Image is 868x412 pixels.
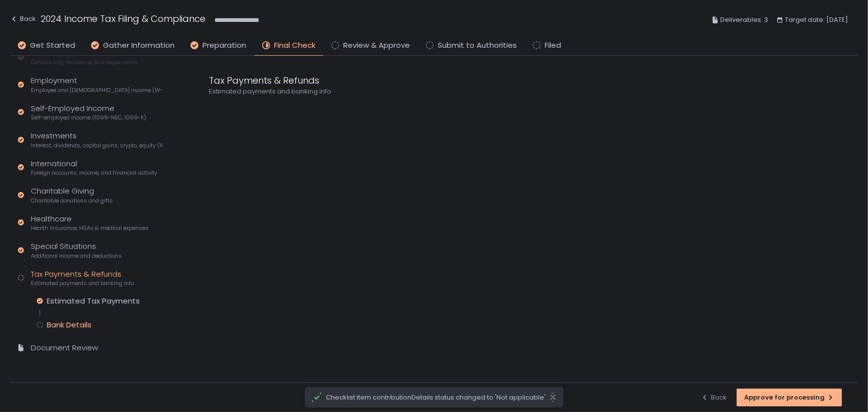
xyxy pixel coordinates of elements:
[31,252,122,260] span: Additional income and deductions
[701,389,727,407] button: Back
[202,40,246,51] span: Preparation
[549,392,557,403] svg: close
[31,241,122,260] div: Special Situations
[438,40,517,51] span: Submit to Authorities
[31,48,138,67] div: Tax Profile
[209,87,686,96] div: Estimated payments and banking info
[31,213,149,232] div: Healthcare
[31,75,163,94] div: Employment
[31,197,113,205] span: Charitable donations and gifts
[274,40,315,51] span: Final Check
[47,320,92,330] div: Bank Details
[30,40,75,51] span: Get Started
[31,224,149,232] span: Health insurance, HSAs & medical expenses
[31,269,134,288] div: Tax Payments & Refunds
[545,40,561,51] span: Filed
[785,14,848,26] span: Target date: [DATE]
[103,40,175,51] span: Gather Information
[31,169,157,177] span: Foreign accounts, income, and financial activity
[31,158,157,177] div: International
[31,186,113,205] div: Charitable Giving
[343,40,410,51] span: Review & Approve
[31,114,146,121] span: Self-employed income (1099-NEC, 1099-K)
[31,87,163,94] span: Employee and [DEMOGRAPHIC_DATA] income (W-2s)
[31,142,163,149] span: Interest, dividends, capital gains, crypto, equity (1099s, K-1s)
[31,342,98,354] div: Document Review
[31,103,146,122] div: Self-Employed Income
[701,393,727,402] div: Back
[31,280,134,287] span: Estimated payments and banking info
[10,13,36,25] div: Back
[720,14,768,26] span: Deliverables: 3
[737,389,842,407] button: Approve for processing
[31,130,163,149] div: Investments
[31,59,138,66] span: Contact info, residence, and dependents
[209,74,686,87] div: Tax Payments & Refunds
[10,12,36,28] button: Back
[326,393,549,402] span: Checklist item contributionDetails status changed to 'Not applicable'
[744,393,835,402] div: Approve for processing
[41,12,205,25] h1: 2024 Income Tax Filing & Compliance
[47,296,140,306] div: Estimated Tax Payments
